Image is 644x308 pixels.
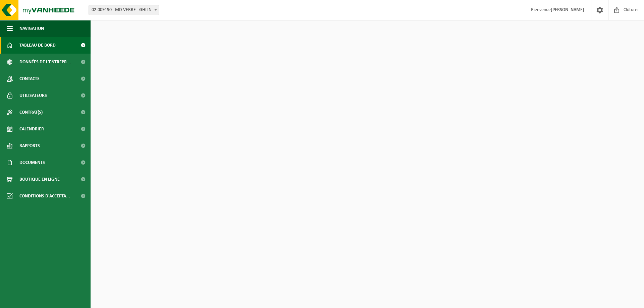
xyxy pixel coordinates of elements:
[19,20,44,37] span: Navigation
[19,121,44,137] span: Calendrier
[89,5,159,15] span: 02-009190 - MD VERRE - GHLIN
[19,137,40,154] span: Rapports
[19,70,40,87] span: Contacts
[19,54,71,70] span: Données de l'entrepr...
[19,188,70,204] span: Conditions d'accepta...
[19,154,45,171] span: Documents
[89,5,159,15] span: 02-009190 - MD VERRE - GHLIN
[19,171,60,188] span: Boutique en ligne
[551,7,584,12] strong: [PERSON_NAME]
[19,87,47,104] span: Utilisateurs
[19,104,43,121] span: Contrat(s)
[19,37,56,54] span: Tableau de bord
